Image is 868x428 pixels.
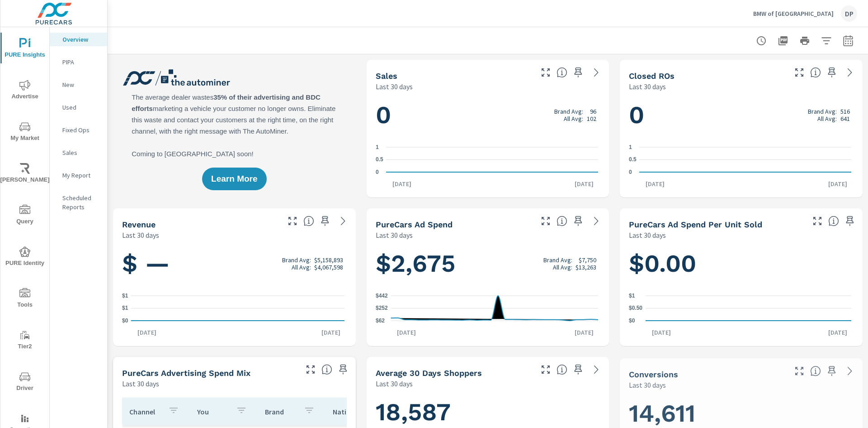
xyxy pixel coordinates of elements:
[753,10,834,18] p: BMW of [GEOGRAPHIC_DATA]
[557,67,567,78] span: Number of vehicles sold by the dealership over the selected date range. [Source: This data is sou...
[50,55,107,69] div: PIPA
[3,330,47,352] span: Tier2
[376,81,413,92] p: Last 30 days
[62,125,100,135] p: Fixed Ops
[50,168,107,182] div: My Report
[376,169,379,175] text: 0
[50,78,107,91] div: New
[122,305,128,312] text: $1
[828,216,839,226] span: Average cost of advertising per each vehicle sold at the dealer over the selected date range. The...
[62,148,100,157] p: Sales
[62,35,100,44] p: Overview
[129,407,161,416] p: Channel
[202,168,266,190] button: Learn More
[792,65,807,80] button: Make Fullscreen
[3,371,47,394] span: Driver
[629,230,666,240] p: Last 30 days
[839,32,857,50] button: Select Date Range
[579,256,596,264] p: $7,750
[629,317,635,324] text: $0
[568,179,600,188] p: [DATE]
[321,364,332,375] span: This table looks at how you compare to the amount of budget you spend per channel as opposed to y...
[553,264,572,271] p: All Avg:
[792,364,807,378] button: Make Fullscreen
[3,246,47,269] span: PURE Identity
[50,33,107,46] div: Overview
[571,362,585,377] span: Save this to your personalized report
[825,364,839,378] span: Save this to your personalized report
[589,214,604,228] a: See more details in report
[303,216,314,226] span: Total sales revenue over the selected date range. [Source: This data is sourced from the dealer’s...
[808,108,837,115] p: Brand Avg:
[376,248,600,279] h1: $2,675
[810,365,821,376] span: The number of dealer-specified goals completed by a visitor. [Source: This data is provided by th...
[629,100,854,130] h1: 0
[629,248,854,279] h1: $0.00
[62,171,100,180] p: My Report
[822,328,854,337] p: [DATE]
[571,65,585,80] span: Save this to your personalized report
[568,328,600,337] p: [DATE]
[122,248,347,279] h1: $ —
[265,407,297,416] p: Brand
[62,80,100,89] p: New
[629,220,762,229] h5: PureCars Ad Spend Per Unit Sold
[3,80,47,102] span: Advertise
[376,378,413,389] p: Last 30 days
[336,214,350,228] a: See more details in report
[333,407,364,416] p: National
[211,175,257,183] span: Learn More
[122,317,128,324] text: $0
[629,71,675,81] h5: Closed ROs
[50,101,107,114] div: Used
[62,58,100,67] p: PIPA
[589,65,604,80] a: See more details in report
[629,293,635,299] text: $1
[197,407,229,416] p: You
[840,115,850,122] p: 641
[817,115,837,122] p: All Avg:
[557,216,567,226] span: Total cost of media for all PureCars channels for the selected dealership group over the selected...
[639,179,671,188] p: [DATE]
[122,293,128,299] text: $1
[590,108,596,115] p: 96
[3,121,47,144] span: My Market
[315,328,347,337] p: [DATE]
[314,256,343,264] p: $5,158,893
[843,214,857,228] span: Save this to your personalized report
[825,65,839,80] span: Save this to your personalized report
[810,67,821,78] span: Number of Repair Orders Closed by the selected dealership group over the selected time range. [So...
[376,220,453,229] h5: PureCars Ad Spend
[282,256,311,264] p: Brand Avg:
[50,191,107,214] div: Scheduled Reports
[538,65,553,80] button: Make Fullscreen
[376,71,397,81] h5: Sales
[646,328,677,337] p: [DATE]
[3,288,47,310] span: Tools
[629,157,637,163] text: 0.5
[629,370,678,379] h5: Conversions
[3,163,47,185] span: [PERSON_NAME]
[376,157,383,163] text: 0.5
[285,214,300,228] button: Make Fullscreen
[817,32,835,50] button: Apply Filters
[376,368,482,378] h5: Average 30 Days Shoppers
[564,115,583,122] p: All Avg:
[376,230,413,240] p: Last 30 days
[122,378,159,389] p: Last 30 days
[376,317,385,324] text: $62
[810,214,825,228] button: Make Fullscreen
[131,328,163,337] p: [DATE]
[376,100,600,130] h1: 0
[50,146,107,159] div: Sales
[543,256,572,264] p: Brand Avg:
[629,144,632,150] text: 1
[3,38,47,60] span: PURE Insights
[840,108,850,115] p: 516
[576,264,596,271] p: $13,263
[62,103,100,112] p: Used
[336,362,350,377] span: Save this to your personalized report
[303,362,318,377] button: Make Fullscreen
[629,305,642,312] text: $0.50
[292,264,311,271] p: All Avg:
